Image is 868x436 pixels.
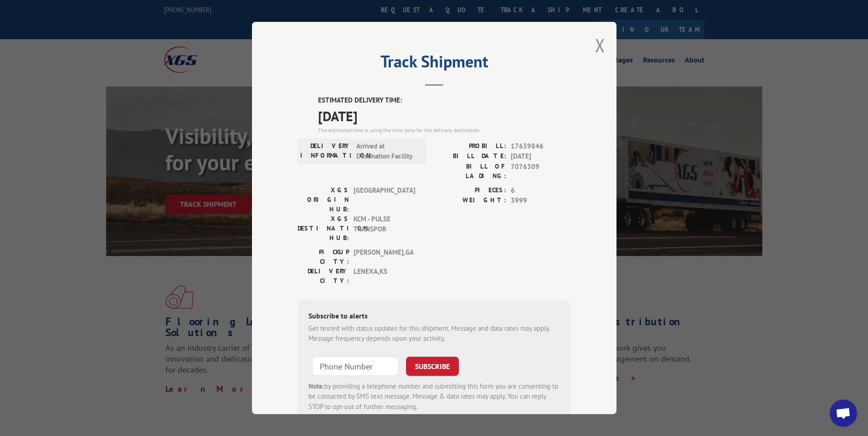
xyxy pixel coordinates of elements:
[830,400,857,427] div: Open chat
[312,356,399,375] input: Phone Number
[434,195,506,206] label: WEIGHT:
[354,247,415,266] span: [PERSON_NAME] , GA
[318,95,571,106] label: ESTIMATED DELIVERY TIME:
[298,185,349,214] label: XGS ORIGIN HUB:
[298,55,571,72] h2: Track Shipment
[298,266,349,285] label: DELIVERY CITY:
[354,185,415,214] span: [GEOGRAPHIC_DATA]
[318,105,571,126] span: [DATE]
[434,141,506,151] label: PROBILL:
[300,141,352,161] label: DELIVERY INFORMATION:
[356,141,418,161] span: Arrived at Destination Facility
[308,381,324,390] strong: Note:
[434,151,506,162] label: BILL DATE:
[308,310,560,323] div: Subscribe to alerts
[308,323,560,344] div: Get texted with status updates for this shipment. Message and data rates may apply. Message frequ...
[511,161,571,180] span: 7076309
[511,141,571,151] span: 17639846
[354,214,415,242] span: KCM - PULSE TRANSPOR
[511,195,571,206] span: 3999
[511,185,571,195] span: 6
[318,126,571,134] div: The estimated time is using the time zone for the delivery destination.
[434,161,506,180] label: BILL OF LADING:
[511,151,571,162] span: [DATE]
[354,266,415,285] span: LENEXA , KS
[406,356,459,375] button: SUBSCRIBE
[595,33,605,57] button: Close modal
[298,214,349,242] label: XGS DESTINATION HUB:
[434,185,506,195] label: PIECES:
[308,381,560,412] div: by providing a telephone number and submitting this form you are consenting to be contacted by SM...
[298,247,349,266] label: PICKUP CITY:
